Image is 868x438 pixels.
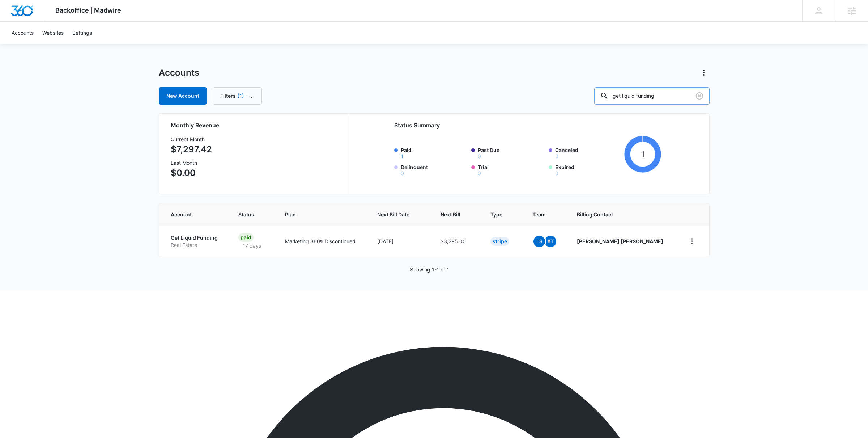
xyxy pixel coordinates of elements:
p: Marketing 360® Discontinued [285,237,360,245]
span: Billing Contact [577,211,669,218]
span: Account [171,211,210,218]
a: Get Liquid FundingReal Estate [171,234,221,248]
h3: Current Month [171,135,212,143]
div: Stripe [490,237,509,246]
button: Paid [401,154,403,159]
button: Filters(1) [213,87,262,105]
span: Status [238,211,257,218]
h1: Accounts [159,67,199,78]
p: Real Estate [171,241,221,249]
div: Paid [238,233,254,242]
label: Delinquent [401,163,467,176]
span: Plan [285,211,360,218]
p: 17 days [238,242,265,249]
span: Next Bill [441,211,463,218]
span: Backoffice | Madwire [55,7,121,14]
h2: Monthly Revenue [171,121,340,130]
span: Type [490,211,505,218]
td: [DATE] [369,226,431,257]
span: Team [532,211,549,218]
tspan: 1 [641,149,644,159]
label: Past Due [478,146,544,159]
label: Trial [478,163,544,176]
button: Actions [698,67,710,79]
button: home [686,235,698,247]
h3: Last Month [171,159,212,167]
label: Paid [401,146,467,159]
p: $0.00 [171,167,212,180]
label: Canceled [555,146,622,159]
p: $7,297.42 [171,143,212,156]
strong: [PERSON_NAME] [PERSON_NAME] [577,238,663,244]
span: At [545,236,556,247]
p: Showing 1-1 of 1 [410,266,449,273]
td: $3,295.00 [432,226,482,257]
p: Get Liquid Funding [171,234,221,241]
h2: Status Summary [394,121,661,130]
span: LS [533,236,545,247]
a: Accounts [7,22,38,44]
input: Search [594,87,710,105]
a: New Account [159,87,207,105]
label: Expired [555,163,622,176]
button: Clear [694,90,705,102]
span: Next Bill Date [377,211,412,218]
a: Websites [38,22,68,44]
a: Settings [68,22,96,44]
span: (1) [237,93,244,98]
